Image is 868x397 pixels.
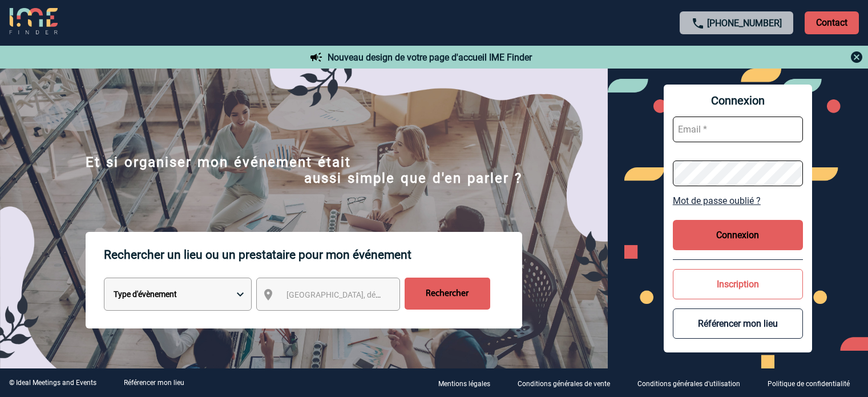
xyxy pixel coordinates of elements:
[429,378,508,388] a: Mentions légales
[691,17,705,30] img: call-24-px.png
[286,290,445,299] span: [GEOGRAPHIC_DATA], département, région...
[673,269,803,299] button: Inscription
[768,380,850,388] p: Politique de confidentialité
[124,379,184,387] a: Référencer mon lieu
[673,220,803,250] button: Connexion
[405,278,490,310] input: Rechercher
[805,11,859,34] p: Contact
[508,378,628,388] a: Conditions générales de vente
[9,379,96,387] div: © Ideal Meetings and Events
[673,195,803,206] a: Mot de passe oublié ?
[673,117,803,142] input: Email *
[707,18,782,29] a: [PHONE_NUMBER]
[628,378,758,388] a: Conditions générales d'utilisation
[518,380,610,388] p: Conditions générales de vente
[438,380,490,388] p: Mentions légales
[673,308,803,339] button: Référencer mon lieu
[637,380,740,388] p: Conditions générales d'utilisation
[104,232,522,278] p: Rechercher un lieu ou un prestataire pour mon événement
[673,94,803,107] span: Connexion
[758,378,868,388] a: Politique de confidentialité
